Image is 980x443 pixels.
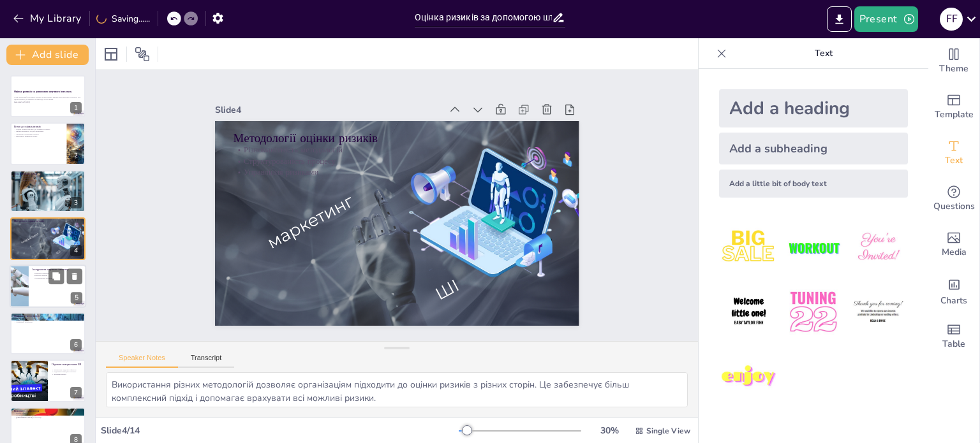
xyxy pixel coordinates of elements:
[719,89,908,127] div: Add a heading
[14,227,82,229] p: Управління ризиками
[6,45,89,65] button: Add slide
[339,45,512,334] p: Управління ризиками
[14,172,82,176] p: Роль штучного інтелекту
[71,292,82,303] div: 5
[366,26,545,318] p: Методології оцінки ризиків
[14,101,82,103] p: Generated with [URL]
[928,38,979,84] div: Change the overall theme
[10,8,87,29] button: My Library
[14,224,82,227] p: Структурованість процесу
[70,102,82,113] div: 1
[14,317,82,319] p: Фінансова сфера
[106,354,178,368] button: Speaker Notes
[935,108,974,122] span: Template
[945,154,963,168] span: Text
[10,75,85,117] div: 1
[14,91,71,94] strong: Оцінка ризиків за допомогою штучного інтелекту
[14,314,82,318] p: Приклади застосування
[939,62,969,76] span: Theme
[70,197,82,208] div: 3
[33,272,82,274] p: Машинне навчання
[732,38,916,69] p: Text
[14,130,63,133] p: Ризики впливають на цілі організацій
[14,128,63,131] p: Оцінка ризиків важлива для прийняття рішень
[854,6,918,32] button: Present
[70,387,82,398] div: 7
[33,268,82,272] p: Інструменти штучного інтелекту
[33,277,82,279] p: Автоматизація процесів
[135,47,150,62] span: Position
[70,245,82,256] div: 4
[10,122,85,164] div: 2
[928,222,979,268] div: Add images, graphics, shapes or video
[719,347,778,407] img: 7.jpeg
[10,217,85,259] div: 4
[101,425,459,437] div: Slide 4 / 14
[719,282,778,342] img: 4.jpeg
[14,222,82,225] p: Різноманітність методологій
[14,412,82,414] p: Етичні питання
[52,368,82,371] p: Зменшення людського фактора
[101,44,121,64] div: Layout
[849,218,908,277] img: 3.jpeg
[359,33,532,323] p: Різноманітність методологій
[942,337,965,351] span: Table
[940,294,967,308] span: Charts
[10,312,85,354] div: 6
[849,282,908,342] img: 6.jpeg
[14,219,82,223] p: Методології оцінки ризиків
[52,374,82,376] p: Зниження витрат
[646,426,690,436] span: Single View
[96,13,150,25] div: Saving......
[14,322,82,324] p: Управління проектами
[33,274,82,277] p: Нейронні мережі
[783,282,843,342] img: 5.jpeg
[14,96,82,101] p: У цій презентації розглянемо методи та інструменти використання штучного інтелекту для оцінки риз...
[14,416,82,419] p: [DEMOGRAPHIC_DATA] в реалізації
[783,218,843,277] img: 2.jpeg
[14,177,82,180] p: Виявлення патернів
[719,170,908,198] div: Add a little bit of body text
[928,314,979,359] div: Add a table
[14,409,82,412] p: Виклики та обмеження
[10,265,86,308] div: 5
[933,200,975,214] span: Questions
[52,363,82,367] p: Переваги використання ШІ
[928,268,979,314] div: Add charts and graphs
[594,425,625,437] div: 30 %
[415,8,552,27] input: Insert title
[349,39,523,328] p: Структурованість процесу
[719,133,908,164] div: Add a subheading
[14,133,63,135] p: Змінюване середовище ризиків
[14,414,82,417] p: Необхідність якісних даних
[928,84,979,130] div: Add ready made slides
[10,170,85,212] div: 3
[67,268,82,284] button: Delete Slide
[70,339,82,351] div: 6
[106,372,688,407] textarea: Використання різних методологій дозволяє організаціям підходити до оцінки ризиків з різних сторін...
[70,150,82,161] div: 2
[14,180,82,182] p: Прогнозування ризиків
[942,245,967,259] span: Media
[14,124,63,128] p: Вступ до оцінки ризиків
[14,175,82,177] p: ШІ аналізує великі обсяги даних
[928,130,979,176] div: Add text boxes
[178,354,235,368] button: Transcript
[827,6,852,32] button: Export to PowerPoint
[52,371,82,374] p: Підвищення швидкості аналізу
[10,359,85,402] div: 7
[719,218,778,277] img: 1.jpeg
[940,6,963,32] button: F F
[14,135,63,138] p: Важливість виявлення загроз
[928,176,979,222] div: Get real-time input from your audience
[14,319,82,322] p: Охорона здоров'я
[940,8,963,31] div: F F
[48,268,64,284] button: Duplicate Slide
